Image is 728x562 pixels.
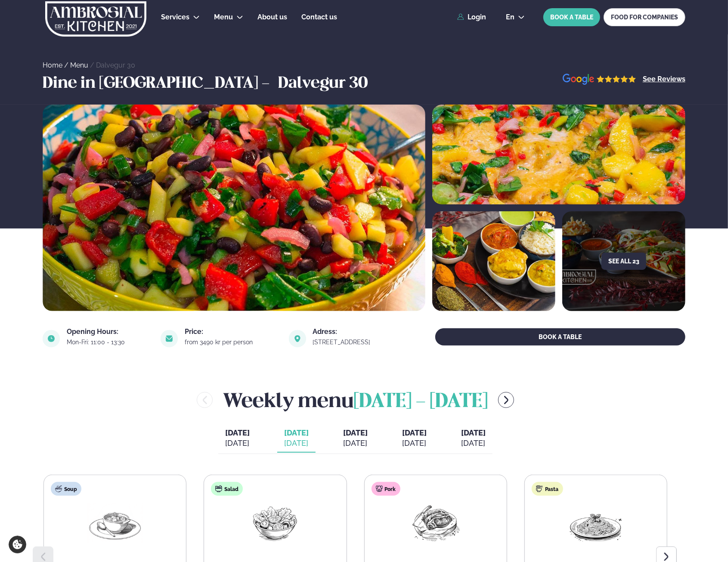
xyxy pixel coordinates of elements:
[9,536,26,553] a: Cookie settings
[43,330,60,347] img: image alt
[55,485,62,492] img: soup.svg
[343,428,368,437] span: [DATE]
[353,392,488,411] span: [DATE] - [DATE]
[461,428,486,437] span: [DATE]
[313,337,396,347] a: link
[408,503,463,543] img: Pork-Meat.png
[64,61,70,69] span: /
[284,438,309,448] div: [DATE]
[257,13,287,21] span: About us
[336,424,375,453] button: [DATE] [DATE]
[543,8,600,26] button: BOOK A TABLE
[44,1,147,37] img: logo
[536,485,543,492] img: pasta.svg
[87,503,143,543] img: Soup.png
[215,485,222,492] img: salad.svg
[395,424,434,453] button: [DATE] [DATE]
[214,12,233,22] a: Menu
[432,211,555,311] img: image alt
[67,328,150,335] div: Opening Hours:
[343,438,368,448] div: [DATE]
[532,482,563,496] div: Pasta
[601,253,646,270] button: See all 23
[284,428,309,437] span: [DATE]
[499,14,532,21] button: en
[90,61,96,69] span: /
[67,339,150,346] div: Mon-Fri: 11:00 - 13:30
[43,61,62,69] a: Home
[257,12,287,22] a: About us
[43,74,274,94] h3: Dine in [GEOGRAPHIC_DATA] -
[218,424,257,453] button: [DATE] [DATE]
[185,328,278,335] div: Price:
[457,13,486,21] a: Login
[461,438,486,448] div: [DATE]
[197,392,213,408] button: menu-btn-left
[289,330,306,347] img: image alt
[643,76,685,83] a: See Reviews
[402,428,427,437] span: [DATE]
[161,330,178,347] img: image alt
[372,482,400,496] div: Pork
[211,482,243,496] div: Salad
[214,13,233,21] span: Menu
[454,424,493,453] button: [DATE] [DATE]
[432,105,685,204] img: image alt
[313,328,396,335] div: Adress:
[161,12,189,22] a: Services
[223,386,488,414] h2: Weekly menu
[161,13,189,21] span: Services
[96,61,135,69] a: Dalvegur 30
[278,74,368,94] h3: Dalvegur 30
[301,12,337,22] a: Contact us
[604,8,685,26] a: FOOD FOR COMPANIES
[506,14,514,21] span: en
[376,485,383,492] img: pork.svg
[225,438,250,448] div: [DATE]
[301,13,337,21] span: Contact us
[277,424,316,453] button: [DATE] [DATE]
[70,61,88,69] a: Menu
[225,428,250,438] span: [DATE]
[43,105,425,311] img: image alt
[51,482,81,496] div: Soup
[402,438,427,448] div: [DATE]
[563,74,636,85] img: image alt
[568,503,623,543] img: Spagetti.png
[498,392,514,408] button: menu-btn-right
[248,503,303,543] img: Salad.png
[435,328,685,346] button: BOOK A TABLE
[185,339,278,346] div: from 3490 kr per person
